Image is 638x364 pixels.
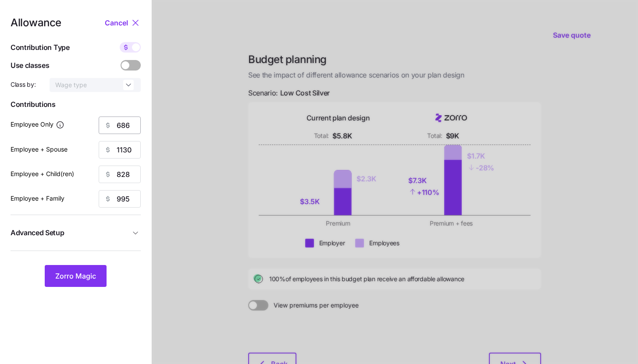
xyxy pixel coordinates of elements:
[11,120,64,129] label: Employee Only
[11,227,64,238] span: Advanced Setup
[105,18,130,28] button: Cancel
[11,42,70,53] span: Contribution Type
[45,265,107,287] button: Zorro Magic
[11,169,74,179] label: Employee + Child(ren)
[11,222,141,244] button: Advanced Setup
[11,145,68,154] label: Employee + Spouse
[11,60,49,71] span: Use classes
[11,194,64,203] label: Employee + Family
[11,80,36,89] span: Class by:
[55,271,96,281] span: Zorro Magic
[105,18,128,28] span: Cancel
[11,18,61,28] span: Allowance
[11,99,141,110] span: Contributions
